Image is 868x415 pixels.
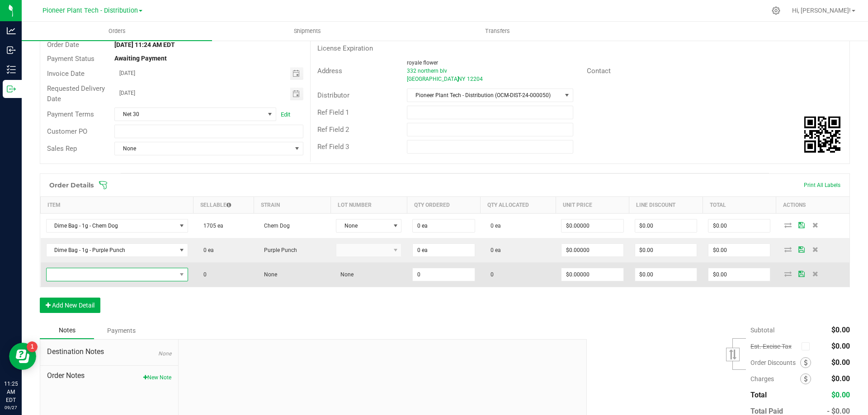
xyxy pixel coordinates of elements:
input: 0 [413,244,474,256]
span: 12204 [467,76,483,82]
input: 0 [635,244,697,256]
th: Actions [776,197,849,214]
div: Notes [40,322,94,339]
th: Total [703,197,776,214]
span: $0.00 [831,391,850,399]
span: Address [317,67,342,75]
span: Toggle calendar [290,67,303,80]
h1: Order Details [49,182,94,189]
span: None [336,219,390,232]
span: Shipments [282,27,333,35]
th: Line Discount [629,197,703,214]
span: 1705 ea [199,223,223,229]
span: Order Discounts [750,359,800,366]
button: New Note [143,373,171,382]
img: Scan me! [804,117,840,153]
input: 0 [635,219,697,232]
span: 0 ea [486,223,501,229]
span: Invoice Date [47,70,85,78]
button: Add New Detail [40,298,100,313]
span: Requested Delivery Date [47,84,105,103]
th: Sellable [193,197,254,214]
th: Qty Ordered [407,197,480,214]
span: Orders [96,27,138,35]
inline-svg: Inbound [7,46,16,55]
input: 0 [413,268,474,281]
input: 0 [708,268,770,281]
span: 0 [199,271,207,278]
inline-svg: Analytics [7,26,16,35]
span: $0.00 [831,342,850,350]
span: 0 ea [199,247,214,253]
p: 09/27 [4,404,18,411]
span: Toggle calendar [290,88,303,100]
span: 0 [486,271,494,278]
input: 0 [561,268,623,281]
span: Dime Bag - 1g - Purple Punch [47,244,176,256]
a: Orders [22,22,212,41]
p: 11:25 AM EDT [4,380,18,404]
span: Save Order Detail [795,247,808,252]
span: Net 30 [115,108,264,121]
span: Payment Terms [47,110,94,118]
input: 0 [635,268,697,281]
span: Destination Notes [47,346,171,357]
span: royale flower [407,60,438,66]
span: Hi, [PERSON_NAME]! [792,7,851,14]
a: Transfers [402,22,593,41]
span: Ref Field 1 [317,108,349,117]
th: Strain [254,197,330,214]
span: Order Date [47,41,79,49]
span: Save Order Detail [795,222,808,228]
span: Customer PO [47,127,87,135]
span: None [259,271,277,278]
span: Delete Order Detail [808,247,822,252]
span: Dime Bag - 1g - Chem Dog [47,219,176,232]
span: Order Notes [47,370,171,381]
span: [GEOGRAPHIC_DATA] [407,76,459,82]
span: NO DATA FOUND [46,268,188,281]
span: None [158,350,171,357]
span: Contact [587,67,611,75]
span: Pioneer Plant Tech - Distribution [42,7,138,14]
input: 0 [561,219,623,232]
span: Distributor [317,91,349,99]
span: $0.00 [831,326,850,334]
span: Delete Order Detail [808,222,822,228]
span: , [457,76,458,82]
span: Save Order Detail [795,271,808,276]
span: 332 northern blv [407,68,447,74]
span: Delete Order Detail [808,271,822,276]
div: Payments [94,322,148,339]
a: Edit [281,111,290,118]
span: Chem Dog [259,223,290,229]
input: 0 [708,219,770,232]
th: Item [41,197,193,214]
span: $0.00 [831,358,850,367]
span: None [336,271,354,278]
span: Charges [750,375,800,382]
qrcode: 00000156 [804,117,840,153]
span: NY [458,76,465,82]
th: Lot Number [330,197,407,214]
input: 0 [708,244,770,256]
div: Manage settings [770,6,782,15]
th: Qty Allocated [481,197,556,214]
span: Pioneer Plant Tech - Distribution (OCM-DIST-24-000050) [407,89,561,102]
span: Purple Punch [259,247,297,253]
input: 0 [413,219,474,232]
span: Subtotal [750,326,774,334]
span: Transfers [473,27,522,35]
inline-svg: Outbound [7,84,16,93]
a: Shipments [212,22,402,41]
span: 0 ea [486,247,501,253]
span: Total [750,391,767,399]
span: Ref Field 3 [317,143,349,151]
inline-svg: Inventory [7,65,16,74]
iframe: Resource center unread badge [27,341,38,352]
strong: [DATE] 11:24 AM EDT [114,41,175,48]
span: Payment Status [47,55,94,63]
iframe: Resource center [9,343,36,370]
span: License Expiration [317,44,373,52]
